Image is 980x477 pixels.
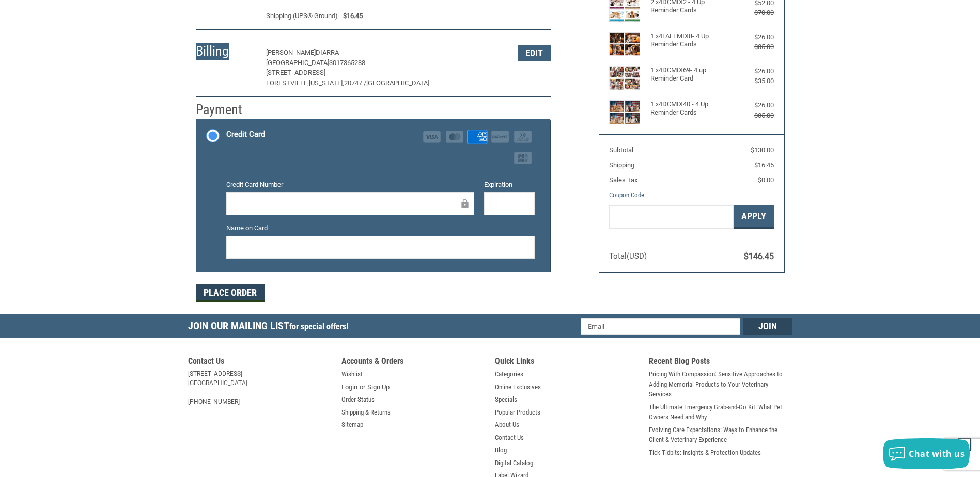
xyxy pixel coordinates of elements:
[266,49,316,56] span: [PERSON_NAME]
[609,251,647,261] span: Total (USD)
[733,110,774,121] div: $35.00
[344,79,366,87] span: 20747 /
[609,191,644,199] a: Coupon Code
[650,100,730,117] h4: 1 x 4DCMIX40 - 4 Up Reminder Cards
[733,32,774,42] div: $26.00
[733,42,774,52] div: $35.00
[495,356,639,369] h5: Quick Links
[188,356,332,369] h5: Contact Us
[338,11,363,21] span: $16.45
[518,45,551,61] button: Edit
[266,69,325,76] span: [STREET_ADDRESS]
[734,205,774,229] button: Apply
[341,356,485,369] h5: Accounts & Orders
[649,425,792,445] a: Evolving Care Expectations: Ways to Enhance the Client & Veterinary Experience
[266,79,309,87] span: FORESTVILLE,
[733,8,774,18] div: $70.00
[744,251,774,261] span: $146.45
[495,407,540,418] a: Popular Products
[266,59,329,67] span: [GEOGRAPHIC_DATA]
[609,161,634,169] span: Shipping
[495,445,507,455] a: Blog
[909,448,965,459] span: Chat with us
[341,420,363,430] a: Sitemap
[495,458,533,468] a: Digital Catalog
[581,318,740,335] input: Email
[366,79,429,87] span: [GEOGRAPHIC_DATA]
[316,49,339,56] span: DIARRA
[341,382,357,392] a: Login
[495,382,541,392] a: Online Exclusives
[188,314,353,341] h5: Join Our Mailing List
[341,407,391,418] a: Shipping & Returns
[329,59,365,67] span: 3017365288
[196,43,256,60] h2: Billing
[353,382,371,392] span: or
[743,318,792,335] input: Join
[649,369,792,400] a: Pricing With Compassion: Sensitive Approaches to Adding Memorial Products to Your Veterinary Serv...
[367,382,390,392] a: Sign Up
[495,369,523,379] a: Categories
[341,369,363,379] a: Wishlist
[649,402,792,422] a: The Ultimate Emergency Grab-and-Go Kit: What Pet Owners Need and Why
[758,176,774,184] span: $0.00
[495,394,517,405] a: Specials
[733,76,774,86] div: $35.00
[196,101,256,118] h2: Payment
[266,11,338,21] span: Shipping (UPS® Ground)
[609,146,633,154] span: Subtotal
[649,356,792,369] h5: Recent Blog Posts
[650,66,730,83] h4: 1 x 4DCMIX69- 4 up Reminder Card
[495,433,524,443] a: Contact Us
[226,126,265,143] div: Credit Card
[226,180,474,190] label: Credit Card Number
[609,205,734,229] input: Gift Certificate or Coupon Code
[495,420,519,430] a: About Us
[196,284,265,302] button: Place Order
[751,146,774,154] span: $130.00
[733,100,774,110] div: $26.00
[650,32,730,49] h4: 1 x 4FALLMIX8- 4 Up Reminder Cards
[649,448,761,458] a: Tick Tidbits: Insights & Protection Updates
[754,161,774,169] span: $16.45
[484,180,535,190] label: Expiration
[883,438,970,469] button: Chat with us
[309,79,344,87] span: [US_STATE],
[289,322,348,331] span: for special offers!
[733,66,774,76] div: $26.00
[226,223,535,233] label: Name on Card
[609,176,637,184] span: Sales Tax
[188,369,332,406] address: [STREET_ADDRESS] [GEOGRAPHIC_DATA] [PHONE_NUMBER]
[341,394,375,405] a: Order Status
